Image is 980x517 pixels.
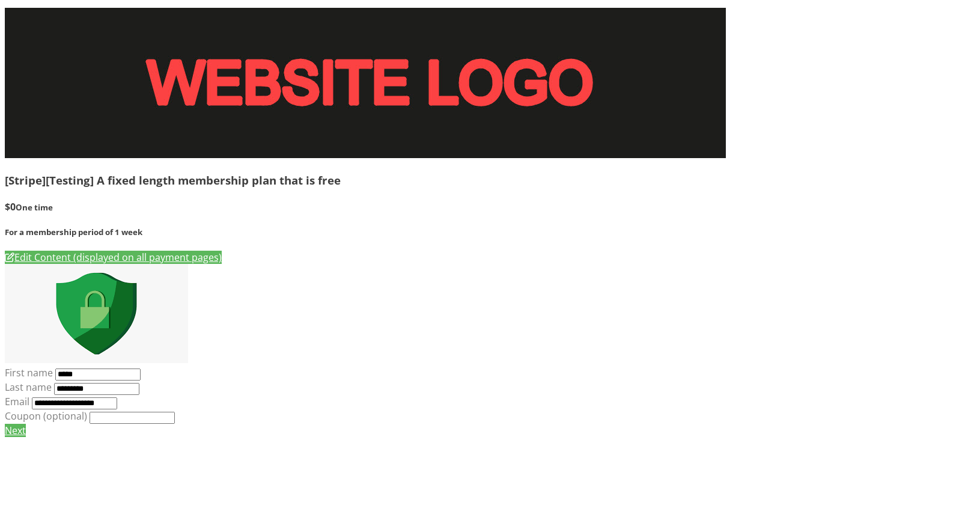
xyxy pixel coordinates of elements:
label: Last name [5,381,52,394]
h3: [Stripe][Testing] A fixed length membership plan that is free [5,173,975,188]
img: 518b7c88-6960-4eef-aa1a-e6210a58f5d3.png [5,264,188,363]
label: First name [5,366,53,379]
a: Next [5,424,26,437]
label: Email [5,395,29,408]
a: Edit Content (displayed on all payment pages) [5,251,222,264]
small: One time [16,202,53,213]
span: $0 [5,200,53,213]
img: WEBSITE-LOGO.jpg [5,8,726,158]
label: Coupon (optional) [5,409,87,423]
h5: For a membership period of 1 week [5,227,975,237]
